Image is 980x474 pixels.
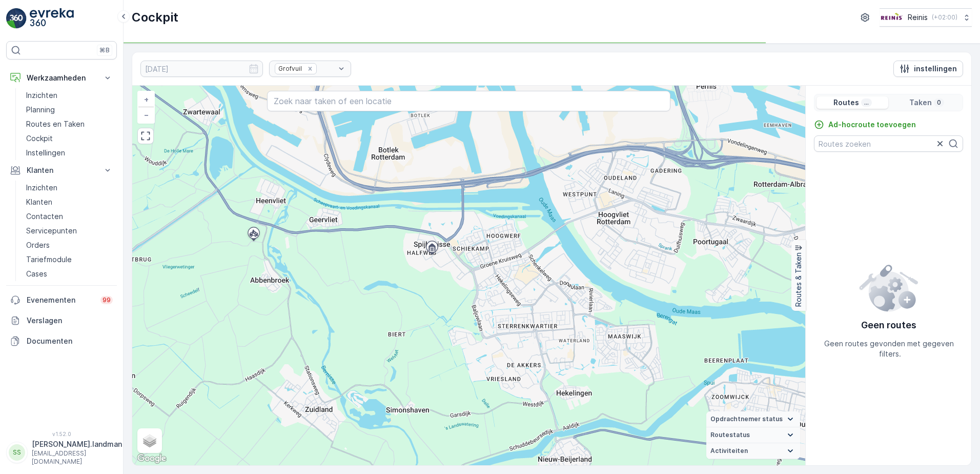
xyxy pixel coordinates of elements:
a: Servicepunten [22,224,117,238]
p: Inzichten [26,90,57,101]
span: v 1.52.0 [6,431,117,437]
p: [EMAIL_ADDRESS][DOMAIN_NAME] [32,449,122,466]
a: Evenementen99 [6,290,117,310]
p: Planning [26,105,55,115]
button: Werkzaamheden [6,68,117,88]
a: Cases [22,267,117,281]
p: [PERSON_NAME].landman [32,439,122,449]
button: Klanten [6,160,117,181]
p: Werkzaamheden [27,73,96,83]
div: SS [9,444,25,461]
p: Ad-hocroute toevoegen [828,120,916,130]
p: Verslagen [27,315,113,326]
img: logo [6,8,27,29]
button: SS[PERSON_NAME].landman[EMAIL_ADDRESS][DOMAIN_NAME] [6,439,117,466]
a: Orders [22,238,117,252]
p: Evenementen [27,295,94,305]
p: ( +02:00 ) [932,13,957,22]
p: ⌘B [99,46,110,54]
img: Google [135,452,169,465]
p: Routes en Taken [26,119,85,129]
p: Klanten [27,165,96,175]
button: Reinis(+02:00) [880,8,972,27]
a: Uitzoomen [138,107,154,123]
p: ... [863,98,870,107]
a: Instellingen [22,146,117,160]
a: Inzichten [22,181,117,195]
input: Routes zoeken [814,135,963,152]
p: Inzichten [26,183,57,193]
input: Zoek naar taken of een locatie [267,91,671,111]
a: Planning [22,103,117,117]
p: Documenten [27,336,113,346]
summary: Routestatus [706,427,800,443]
p: Reinis [908,12,928,23]
p: Cockpit [132,9,178,26]
span: Activiteiten [710,447,748,455]
img: config error [859,263,918,312]
p: Taken [909,97,932,108]
p: Klanten [26,197,52,207]
a: Ad-hocroute toevoegen [814,120,916,130]
p: Instellingen [26,148,65,158]
p: Servicepunten [26,226,77,236]
a: Cockpit [22,131,117,146]
p: 99 [103,296,111,304]
a: Klanten [22,195,117,209]
span: Routestatus [710,431,750,439]
p: Geen routes gevonden met gegeven filters. [816,339,963,359]
summary: Activiteiten [706,443,800,459]
img: logo_light-DOdMpM7g.png [30,8,74,29]
p: Cases [26,269,47,279]
p: Contacten [26,211,63,222]
summary: Opdrachtnemer status [706,411,800,427]
p: Routes & Taken [793,252,804,307]
p: Routes [833,97,859,108]
a: Contacten [22,209,117,224]
p: Cockpit [26,133,53,144]
a: Inzichten [22,88,117,103]
a: Dit gebied openen in Google Maps (er wordt een nieuw venster geopend) [135,452,169,465]
span: Opdrachtnemer status [710,415,783,423]
input: dd/mm/yyyy [140,61,263,77]
a: Tariefmodule [22,252,117,267]
a: Documenten [6,331,117,351]
span: + [144,95,149,104]
p: Orders [26,240,50,250]
p: 0 [936,98,942,107]
p: Tariefmodule [26,254,72,265]
p: Geen routes [861,318,916,332]
img: Reinis-Logo-Vrijstaand_Tekengebied-1-copy2_aBO4n7j.png [880,12,904,23]
p: instellingen [914,64,957,74]
a: Verslagen [6,310,117,331]
span: − [144,110,149,119]
button: instellingen [893,61,963,77]
a: Layers [138,429,161,452]
a: Routes en Taken [22,117,117,131]
a: In zoomen [138,92,154,107]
